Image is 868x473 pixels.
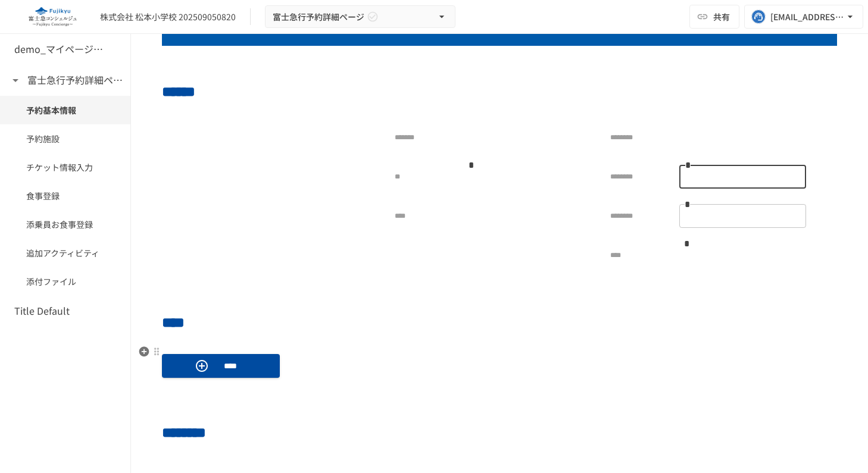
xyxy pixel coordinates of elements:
[770,10,844,24] div: [EMAIL_ADDRESS][DOMAIN_NAME]
[26,275,104,288] span: 添付ファイル
[14,42,110,57] h6: demo_マイページ詳細
[26,161,104,174] span: チケット情報入力
[26,132,104,145] span: 予約施設
[713,10,730,23] span: 共有
[26,218,104,231] span: 添乗員お食事登録
[14,303,70,319] h6: Title Default
[744,5,863,29] button: [EMAIL_ADDRESS][DOMAIN_NAME]
[265,5,455,29] button: 富士急行予約詳細ページ
[26,104,104,117] span: 予約基本情報
[27,73,123,88] h6: 富士急行予約詳細ページ
[100,11,236,23] div: 株式会社 松本小学校 202509050820
[26,189,104,202] span: 食事登録
[14,7,90,26] img: eQeGXtYPV2fEKIA3pizDiVdzO5gJTl2ahLbsPaD2E4R
[26,246,104,259] span: 追加アクティビティ
[273,10,364,24] span: 富士急行予約詳細ページ
[689,5,739,29] button: 共有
